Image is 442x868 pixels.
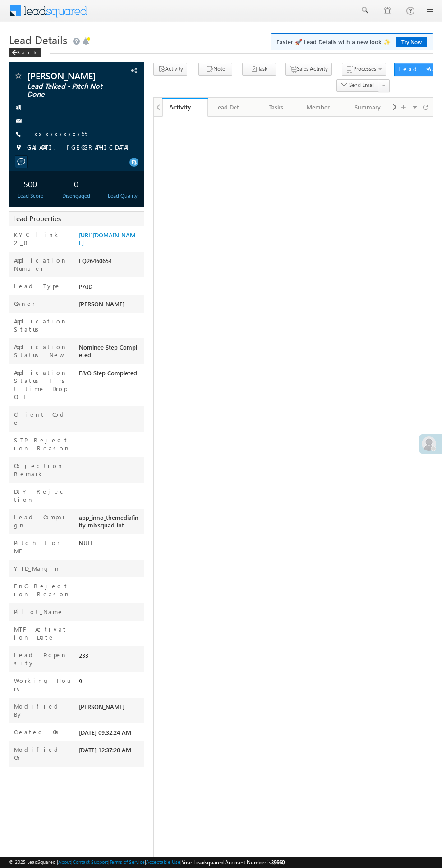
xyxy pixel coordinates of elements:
[14,651,70,667] label: Lead Propensity
[208,98,253,116] li: Lead Details
[208,98,253,117] a: Lead Details
[14,728,60,736] label: Created On
[261,102,291,113] div: Tasks
[57,175,96,192] div: 0
[253,98,299,117] a: Tasks
[285,63,332,76] button: Sales Activity
[14,300,35,308] label: Owner
[307,102,337,113] div: Member Of Lists
[14,231,70,247] label: KYC link 2_0
[299,98,345,117] a: Member Of Lists
[169,103,201,111] div: Activity History
[349,81,375,89] span: Send Email
[14,282,61,290] label: Lead Type
[11,192,50,200] div: Lead Score
[13,214,61,223] span: Lead Properties
[398,65,437,73] div: Lead Actions
[146,859,180,865] a: Acceptable Use
[77,343,144,363] div: Nominee Step Completed
[182,859,285,866] span: Your Leadsquared Account Number is
[14,582,70,598] label: FnO Rejection Reason
[14,564,60,573] label: YTD_Margin
[27,130,87,137] a: +xx-xxxxxxxx55
[14,513,70,529] label: Lead Campaign
[14,487,70,504] label: DIY Rejection
[103,192,142,200] div: Lead Quality
[77,256,144,269] div: EQ26460654
[394,63,433,76] button: Lead Actions
[162,98,208,117] a: Activity History
[336,79,379,92] button: Send Email
[77,728,144,741] div: [DATE] 09:32:24 AM
[162,98,208,116] li: Activity History
[352,102,382,113] div: Summary
[77,745,144,758] div: [DATE] 12:37:20 AM
[79,300,124,308] span: [PERSON_NAME]
[77,282,144,295] div: PAID
[9,48,46,55] a: Back
[14,608,64,616] label: Pilot_Name
[198,63,232,76] button: Note
[14,317,70,333] label: Application Status
[215,102,245,113] div: Lead Details
[77,651,144,663] div: 233
[271,859,285,866] span: 39660
[9,48,41,57] div: Back
[14,256,70,273] label: Application Number
[27,71,109,80] span: [PERSON_NAME]
[77,513,144,533] div: app_inno_themediafinity_mixsquad_int
[14,436,70,452] label: STP Rejection Reason
[103,175,142,192] div: --
[73,859,108,865] a: Contact Support
[14,343,70,359] label: Application Status New
[14,462,70,478] label: Objection Remark
[14,368,70,401] label: Application Status First time Drop Off
[242,63,276,76] button: Task
[77,677,144,689] div: 9
[14,410,70,427] label: Client Code
[14,702,70,718] label: Modified By
[14,677,70,693] label: Working Hours
[299,98,345,116] li: Member of Lists
[110,859,145,865] a: Terms of Service
[57,192,96,200] div: Disengaged
[11,175,50,192] div: 500
[276,37,427,46] span: Faster 🚀 Lead Details with a new look ✨
[58,859,71,865] a: About
[77,368,144,381] div: F&O Step Completed
[345,98,391,117] a: Summary
[396,37,427,47] a: Try Now
[342,63,386,76] button: Processes
[77,539,144,551] div: NULL
[79,231,135,246] a: [URL][DOMAIN_NAME]
[353,65,376,72] span: Processes
[9,858,285,867] span: © 2025 LeadSquared | | | | |
[9,32,67,47] span: Lead Details
[27,143,133,152] span: GAJAPATI, [GEOGRAPHIC_DATA]
[14,539,70,555] label: Pitch for MF
[153,63,187,76] button: Activity
[14,745,70,762] label: Modified On
[27,82,109,98] span: Lead Talked - Pitch Not Done
[77,702,144,715] div: [PERSON_NAME]
[14,625,70,641] label: MTF Activation Date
